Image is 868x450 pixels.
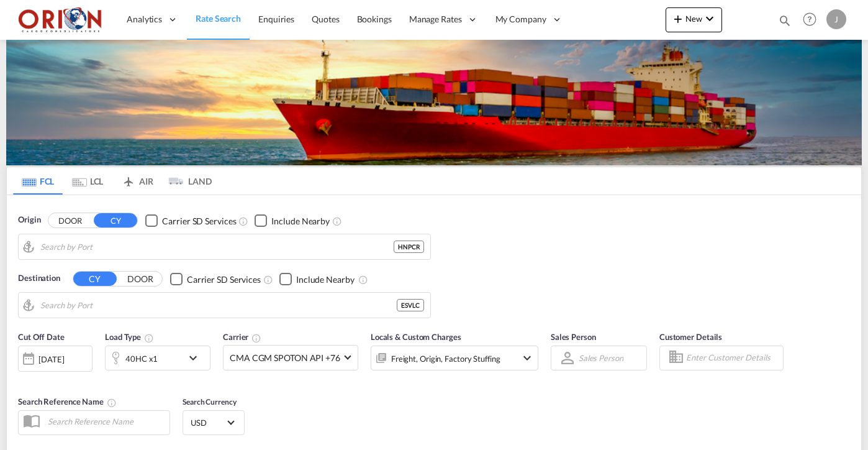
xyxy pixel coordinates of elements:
[263,275,273,285] md-icon: Unchecked: Search for CY (Container Yard) services for all selected carriers.Checked : Search for...
[183,397,237,406] span: Search Currency
[258,14,294,24] span: Enquiries
[162,215,236,227] div: Carrier SD Services
[332,216,342,226] md-icon: Unchecked: Ignores neighbouring ports when fetching rates.Checked : Includes neighbouring ports w...
[18,346,93,372] div: [DATE]
[105,346,210,370] div: 40HC x1icon-chevron-down
[187,273,261,286] div: Carrier SD Services
[551,332,596,342] span: Sales Person
[799,9,820,30] span: Help
[371,332,461,342] span: Locals & Custom Charges
[659,332,722,342] span: Customer Details
[826,9,846,29] div: J
[121,174,136,183] md-icon: icon-airplane
[73,272,117,286] button: CY
[40,237,394,256] input: Search by Port
[107,398,117,408] md-icon: Your search will be saved by the below given name
[19,234,430,259] md-input-container: Puerto Cortes, HNPCR
[671,14,717,24] span: New
[238,216,248,226] md-icon: Unchecked: Search for CY (Container Yard) services for all selected carriers.Checked : Search for...
[778,14,792,32] div: icon-magnify
[577,349,625,367] md-select: Sales Person
[6,40,862,165] img: LCL+%26+FCL+BACKGROUND.png
[94,213,137,227] button: CY
[196,13,241,24] span: Rate Search
[144,333,154,343] md-icon: icon-information-outline
[48,214,92,228] button: DOOR
[13,167,63,195] md-tab-item: FCL
[397,299,424,311] div: ESVLC
[409,13,462,25] span: Manage Rates
[127,13,162,25] span: Analytics
[778,14,792,27] md-icon: icon-magnify
[18,370,27,387] md-datepicker: Select
[271,215,330,227] div: Include Nearby
[799,9,826,31] div: Help
[42,412,170,431] input: Search Reference Name
[18,397,117,406] span: Search Reference Name
[666,7,722,32] button: icon-plus 400-fgNewicon-chevron-down
[312,14,339,24] span: Quotes
[357,14,392,24] span: Bookings
[125,350,158,367] div: 40HC x1
[19,6,102,34] img: 2c36fa60c4e911ed9fceb5e2556746cc.JPG
[38,354,64,365] div: [DATE]
[19,293,430,318] md-input-container: Valencia, ESVLC
[495,13,546,25] span: My Company
[358,275,368,285] md-icon: Unchecked: Ignores neighbouring ports when fetching rates.Checked : Includes neighbouring ports w...
[686,349,779,367] input: Enter Customer Details
[255,214,330,227] md-checkbox: Checkbox No Ink
[145,214,236,227] md-checkbox: Checkbox No Ink
[391,350,500,367] div: Freight Origin Factory Stuffing
[296,273,355,286] div: Include Nearby
[186,351,207,365] md-icon: icon-chevron-down
[119,272,162,287] button: DOOR
[251,333,261,343] md-icon: The selected Trucker/Carrierwill be displayed in the rate results If the rates are from another f...
[191,417,225,428] span: USD
[63,167,112,195] md-tab-item: LCL
[371,346,538,370] div: Freight Origin Factory Stuffingicon-chevron-down
[189,413,238,431] md-select: Select Currency: $ USDUnited States Dollar
[230,352,340,364] span: CMA CGM SPOTON API +76
[18,272,60,285] span: Destination
[112,167,162,195] md-tab-item: AIR
[13,167,212,195] md-pagination-wrapper: Use the left and right arrow keys to navigate between tabs
[279,272,355,285] md-checkbox: Checkbox No Ink
[394,241,424,253] div: HNPCR
[18,332,65,342] span: Cut Off Date
[162,167,212,195] md-tab-item: LAND
[702,11,717,26] md-icon: icon-chevron-down
[40,296,397,315] input: Search by Port
[105,332,154,342] span: Load Type
[18,214,40,226] span: Origin
[223,332,261,342] span: Carrier
[671,11,685,26] md-icon: icon-plus 400-fg
[170,272,261,285] md-checkbox: Checkbox No Ink
[520,351,535,365] md-icon: icon-chevron-down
